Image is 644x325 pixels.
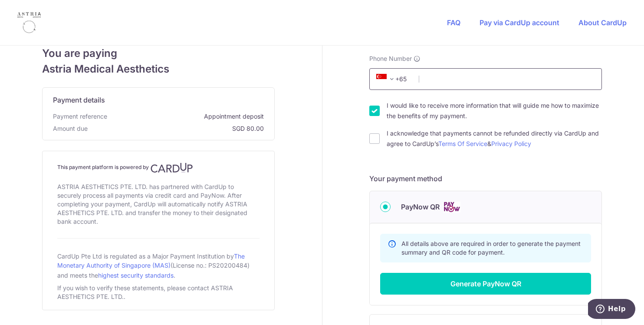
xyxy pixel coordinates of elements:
span: Astria Medical Aesthetics [42,61,275,77]
span: Phone Number [369,54,412,63]
h4: This payment platform is powered by [57,162,260,173]
span: +65 [376,74,397,84]
a: Terms Of Service [438,140,487,147]
span: Amount due [53,124,88,133]
div: CardUp Pte Ltd is regulated as a Major Payment Institution by (License no.: PS20200484) and meets... [57,249,260,282]
a: highest security standards [98,272,174,279]
span: PayNow QR [401,202,440,212]
a: Privacy Policy [491,140,531,147]
span: SGD 80.00 [91,124,264,133]
span: All details above are required in order to generate the payment summary and QR code for payment. [401,240,581,256]
a: Pay via CardUp account [480,18,559,27]
label: I would like to receive more information that will guide me how to maximize the benefits of my pa... [387,100,602,121]
h5: Your payment method [369,173,602,184]
span: Payment reference [53,112,107,121]
span: Payment details [53,95,105,105]
a: FAQ [447,18,460,27]
span: Appointment deposit [111,112,264,121]
div: ASTRIA AESTHETICS PTE. LTD. has partnered with CardUp to securely process all payments via credit... [57,181,260,228]
span: You are paying [42,46,275,61]
a: About CardUp [578,18,627,27]
img: CardUp [151,162,193,173]
div: If you wish to verify these statements, please contact ASTRIA AESTHETICS PTE. LTD.. [57,282,260,303]
div: PayNow QR Cards logo [380,202,591,212]
iframe: Opens a widget where you can find more information [588,299,635,321]
button: Generate PayNow QR [380,273,591,295]
label: I acknowledge that payments cannot be refunded directly via CardUp and agree to CardUp’s & [387,128,602,149]
img: Cards logo [443,202,460,212]
span: +65 [374,74,413,84]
